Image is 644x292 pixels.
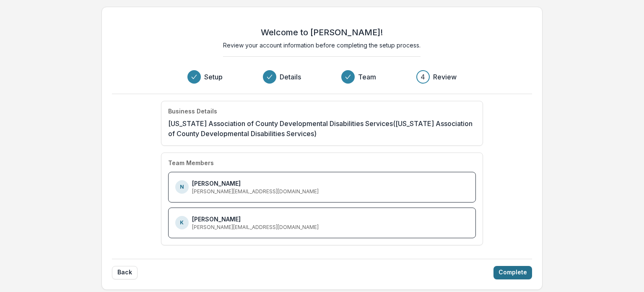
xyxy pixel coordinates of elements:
p: K [180,219,184,226]
h4: Business Details [168,108,217,115]
div: Progress [187,70,457,84]
div: 4 [421,72,425,82]
h3: Review [433,72,457,82]
p: [PERSON_NAME] [192,215,241,224]
h3: Team [358,72,376,82]
p: [US_STATE] Association of County Developmental Disabilities Services ([US_STATE] Association of C... [168,118,476,139]
h2: Welcome to [PERSON_NAME]! [261,27,383,37]
p: [PERSON_NAME] [192,179,241,188]
h4: Team Members [168,160,214,167]
h3: Setup [204,72,223,82]
h3: Details [280,72,301,82]
p: N [180,183,184,191]
button: Back [112,266,138,279]
p: Review your account information before completing the setup process. [223,41,421,50]
p: [PERSON_NAME][EMAIL_ADDRESS][DOMAIN_NAME] [192,224,319,231]
button: Complete [493,266,532,279]
p: [PERSON_NAME][EMAIL_ADDRESS][DOMAIN_NAME] [192,188,319,195]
